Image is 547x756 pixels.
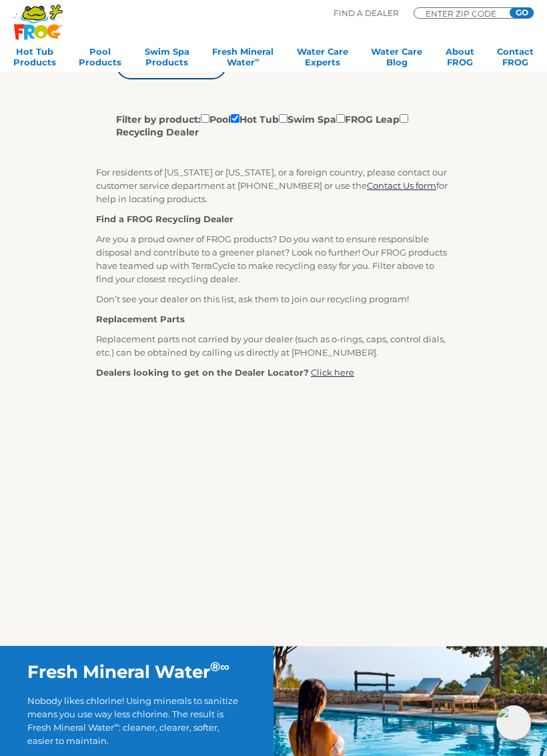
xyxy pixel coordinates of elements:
[255,56,259,63] sup: ∞
[212,46,273,73] a: Fresh MineralWater∞
[96,232,451,286] p: Are you a proud owner of FROG products? Do you want to ensure responsible disposal and contribute...
[279,114,288,123] input: Filter by product:PoolHot TubSwim SpaFROG LeapRecycling Dealer
[220,659,229,675] sup: ∞
[201,114,209,123] input: Filter by product:PoolHot TubSwim SpaFROG LeapRecycling Dealer
[116,111,421,139] label: Filter by product: Pool Hot Tub Swim Spa FROG Leap Recycling Dealer
[210,659,220,675] sup: ®
[96,292,451,306] p: Don’t see your dealer on this list, ask them to join our recycling program!
[297,46,348,73] a: Water CareExperts
[400,114,408,123] input: Filter by product:PoolHot TubSwim SpaFROG LeapRecycling Dealer
[96,367,309,378] strong: Dealers looking to get on the Dealer Locator?
[371,46,422,73] a: Water CareBlog
[79,46,121,73] a: PoolProducts
[114,721,119,729] sup: ∞
[231,114,239,123] input: Filter by product:PoolHot TubSwim SpaFROG LeapRecycling Dealer
[145,46,189,73] a: Swim SpaProducts
[96,165,451,206] p: For residents of [US_STATE] or [US_STATE], or a foreign country, please contact our customer serv...
[96,406,470,616] iframe: FROG® Products for Pools
[446,46,474,73] a: AboutFROG
[13,46,56,73] a: Hot TubProducts
[27,661,246,683] h2: Fresh Mineral Water
[311,367,354,378] a: Click here
[496,705,531,740] img: openIcon
[497,46,534,73] a: ContactFROG
[334,7,399,19] p: Find A Dealer
[27,694,246,756] p: Nobody likes chlorine! Using minerals to sanitize means you use way less chlorine. The result is ...
[336,114,345,123] input: Filter by product:PoolHot TubSwim SpaFROG LeapRecycling Dealer
[96,314,185,324] strong: Replacement Parts
[510,7,534,18] input: GO
[424,10,504,17] input: Zip Code Form
[96,332,451,359] p: Replacement parts not carried by your dealer (such as o-rings, caps, control dials, etc.) can be ...
[96,214,233,224] strong: Find a FROG Recycling Dealer
[367,180,436,191] a: Contact Us form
